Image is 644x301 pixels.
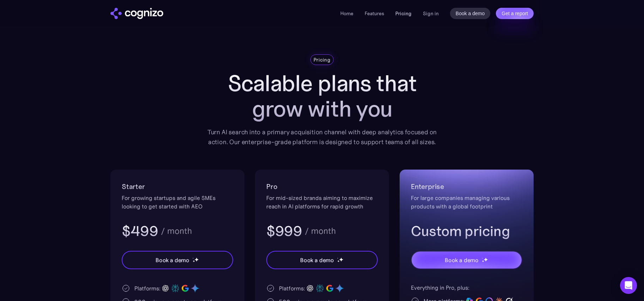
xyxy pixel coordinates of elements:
a: Home [340,10,353,17]
a: Book a demostarstarstar [411,251,522,269]
a: Features [365,10,384,17]
img: star [194,257,199,262]
div: Pricing [314,56,330,63]
div: Book a demo [445,256,479,264]
a: Book a demo [450,8,491,19]
h3: $499 [122,222,158,240]
a: Book a demostarstarstar [122,251,233,269]
div: Platforms: [134,284,160,293]
div: Platforms: [279,284,305,293]
div: Book a demo [300,256,334,264]
img: star [482,258,483,259]
img: star [193,258,194,259]
img: star [484,257,488,262]
a: home [110,8,163,19]
div: Turn AI search into a primary acquisition channel with deep analytics focused on action. Our ente... [202,127,442,147]
img: star [337,258,338,259]
img: star [339,257,344,262]
a: Get a report [496,8,534,19]
div: Open Intercom Messenger [620,277,637,294]
img: star [193,260,195,262]
h2: Pro [266,181,378,192]
img: star [337,260,340,262]
div: For mid-sized brands aiming to maximize reach in AI platforms for rapid growth [266,194,378,211]
div: / month [305,227,336,235]
h2: Enterprise [411,181,522,192]
h2: Starter [122,181,233,192]
img: cognizo logo [110,8,163,19]
div: For growing startups and agile SMEs looking to get started with AEO [122,194,233,211]
div: For large companies managing various products with a global footprint [411,194,522,211]
img: star [482,260,484,262]
h3: Custom pricing [411,222,522,240]
div: Everything in Pro, plus: [411,283,522,292]
div: Book a demo [156,256,189,264]
h1: Scalable plans that grow with you [202,71,442,122]
h3: $999 [266,222,302,240]
a: Sign in [423,9,439,18]
a: Pricing [395,10,412,17]
a: Book a demostarstarstar [266,251,378,269]
div: / month [161,227,192,235]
